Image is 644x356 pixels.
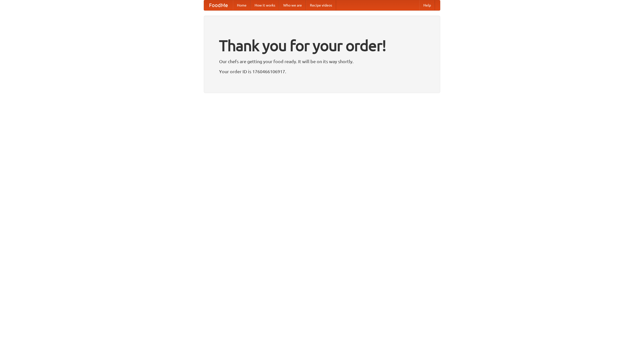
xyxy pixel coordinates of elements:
a: How it works [251,0,279,10]
h1: Thank you for your order! [219,33,425,58]
a: Recipe videos [306,0,336,10]
a: Help [419,0,435,10]
a: FoodMe [204,0,233,10]
p: Your order ID is 1760466106917. [219,68,425,75]
p: Our chefs are getting your food ready. It will be on its way shortly. [219,58,425,65]
a: Home [233,0,251,10]
a: Who we are [279,0,306,10]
